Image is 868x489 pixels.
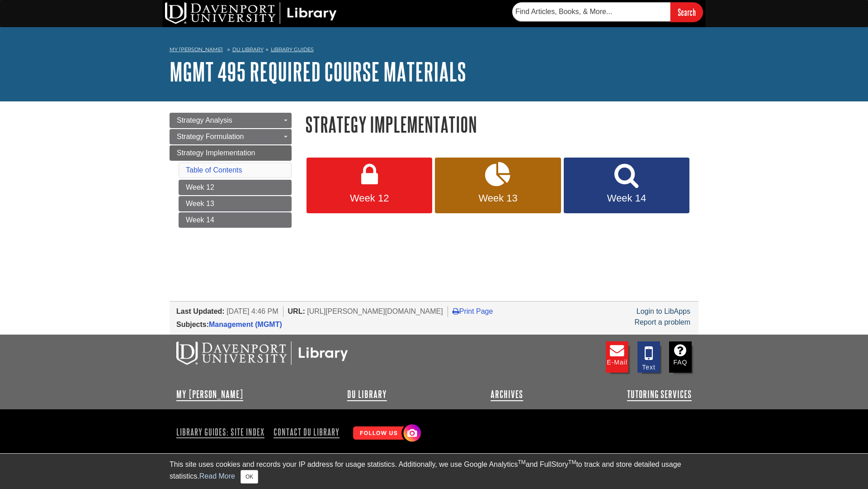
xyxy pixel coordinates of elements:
[670,2,703,22] input: Search
[170,129,292,144] a: Strategy Formulation
[512,2,670,21] input: Find Articles, Books, & More...
[435,158,561,214] a: Week 13
[170,58,466,86] a: MGMT 495 Required Course Materials
[177,116,232,124] span: Strategy Analysis
[627,389,692,400] a: Tutoring Services
[179,212,292,228] a: Week 14
[226,307,278,315] span: [DATE] 4:46 PM
[176,341,348,365] img: DU Libraries
[442,192,554,204] span: Week 13
[453,307,459,315] i: Print Page
[199,472,235,480] a: Read More
[241,470,258,484] button: Close
[232,46,264,53] a: DU Library
[176,321,209,328] span: Subjects:
[179,196,292,211] a: Week 13
[571,192,683,204] span: Week 14
[347,389,387,400] a: DU Library
[170,113,292,228] div: Guide Page Menu
[307,158,432,214] a: Week 12
[512,2,703,22] form: Searches DU Library's articles, books, and more
[170,459,698,484] div: This site uses cookies and records your IP address for usage statistics. Additionally, we use Goo...
[288,307,305,315] span: URL:
[634,318,690,326] a: Report a problem
[313,192,425,204] span: Week 12
[637,307,690,315] a: Login to LibApps
[170,46,223,53] a: My [PERSON_NAME]
[177,149,255,157] span: Strategy Implementation
[177,133,244,140] span: Strategy Formulation
[564,158,689,214] a: Week 14
[176,424,268,440] a: Library Guides: Site Index
[170,145,292,161] a: Strategy Implementation
[165,2,337,24] img: DU Library
[186,166,242,174] a: Table of Contents
[179,180,292,195] a: Week 12
[453,307,493,315] a: Print Page
[349,421,423,446] img: Follow Us! Instagram
[209,321,282,328] a: Management (MGMT)
[637,341,660,373] a: Text
[518,459,525,465] sup: TM
[170,43,698,58] nav: breadcrumb
[270,424,343,440] a: Contact DU Library
[669,341,692,373] a: FAQ
[176,307,225,315] span: Last Updated:
[271,46,314,53] a: Library Guides
[606,341,628,373] a: E-mail
[491,389,523,400] a: Archives
[307,307,443,315] span: [URL][PERSON_NAME][DOMAIN_NAME]
[305,113,698,136] h1: Strategy Implementation
[568,459,576,465] sup: TM
[170,113,292,128] a: Strategy Analysis
[176,389,243,400] a: My [PERSON_NAME]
